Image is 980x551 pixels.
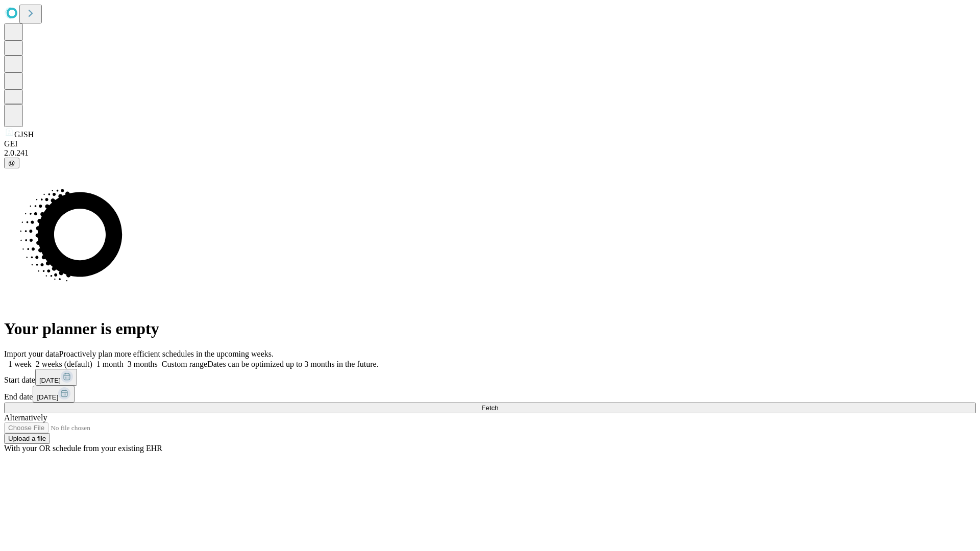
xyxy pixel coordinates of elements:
span: Alternatively [4,413,47,422]
span: With your OR schedule from your existing EHR [4,444,162,453]
h1: Your planner is empty [4,319,976,338]
div: End date [4,386,976,403]
button: [DATE] [33,386,75,403]
span: 3 months [128,360,158,368]
span: 1 month [96,360,124,368]
span: Fetch [481,404,498,412]
button: Fetch [4,403,976,413]
div: 2.0.241 [4,148,976,158]
span: GJSH [14,130,34,139]
span: Proactively plan more efficient schedules in the upcoming weeks. [59,349,274,358]
span: [DATE] [37,393,58,401]
button: @ [4,158,19,168]
span: 1 week [8,360,32,368]
span: Import your data [4,349,59,358]
button: Upload a file [4,433,50,444]
div: Start date [4,369,976,386]
span: @ [8,159,15,167]
span: 2 weeks (default) [36,360,92,368]
span: Dates can be optimized up to 3 months in the future. [207,360,378,368]
button: [DATE] [35,369,77,386]
div: GEI [4,139,976,148]
span: Custom range [162,360,207,368]
span: [DATE] [39,377,61,384]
